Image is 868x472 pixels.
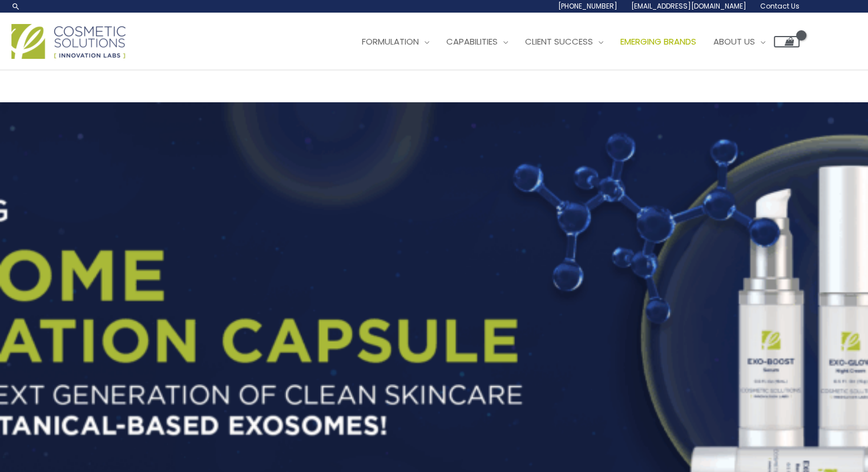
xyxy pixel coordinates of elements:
[760,1,800,11] span: Contact Us
[612,25,705,59] a: Emerging Brands
[446,35,498,47] span: Capabilities
[516,25,612,59] a: Client Success
[713,35,755,47] span: About Us
[705,25,774,59] a: About Us
[558,1,617,11] span: [PHONE_NUMBER]
[525,35,593,47] span: Client Success
[11,24,126,59] img: Cosmetic Solutions Logo
[362,35,419,47] span: Formulation
[438,25,516,59] a: Capabilities
[774,36,800,47] a: View Shopping Cart, empty
[11,2,21,11] a: Search icon link
[631,1,746,11] span: [EMAIL_ADDRESS][DOMAIN_NAME]
[345,25,800,59] nav: Site Navigation
[353,25,438,59] a: Formulation
[620,35,696,47] span: Emerging Brands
